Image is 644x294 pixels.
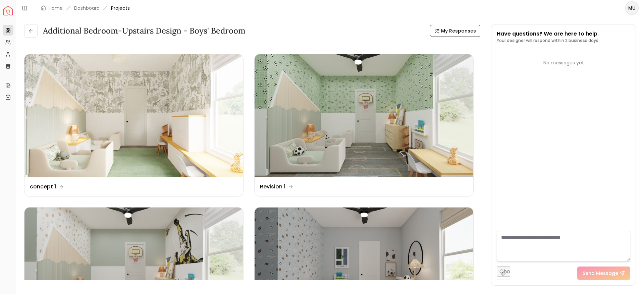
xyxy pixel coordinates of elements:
[254,54,474,196] a: Revision 1Revision 1
[24,54,244,196] a: concept 1concept 1
[260,183,285,191] dd: Revision 1
[3,6,13,15] a: Spacejoy
[111,5,130,11] span: Projects
[625,1,639,15] button: MU
[441,27,476,34] span: My Responses
[497,30,599,38] p: Have questions? We are here to help.
[49,5,63,11] a: Home
[430,25,480,37] button: My Responses
[41,5,130,11] nav: breadcrumb
[30,183,56,191] dd: concept 1
[24,54,243,177] img: concept 1
[3,6,13,15] img: Spacejoy Logo
[255,54,473,177] img: Revision 1
[74,5,100,11] a: Dashboard
[43,25,246,36] h3: Additional Bedroom-Upstairs design - Boys' Bedroom
[497,38,599,43] p: Your designer will respond within 2 business days.
[497,59,630,66] div: No messages yet
[626,2,638,14] span: MU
